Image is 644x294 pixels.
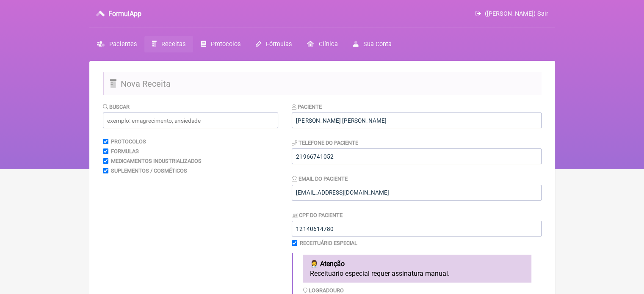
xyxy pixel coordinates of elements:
label: Email do Paciente [292,176,348,182]
label: Receituário Especial [300,240,357,246]
a: Protocolos [193,36,248,52]
a: Receitas [144,36,193,52]
a: Pacientes [89,36,144,52]
label: Buscar [103,104,130,110]
label: Suplementos / Cosméticos [111,168,187,174]
label: Formulas [111,148,139,154]
a: Clínica [299,36,345,52]
label: Medicamentos Industrializados [111,158,202,164]
label: Protocolos [111,138,146,145]
span: ([PERSON_NAME]) Sair [485,10,548,17]
h3: FormulApp [108,10,141,18]
label: Telefone do Paciente [292,140,358,146]
span: Receitas [161,41,185,48]
span: Clínica [318,41,337,48]
label: Logradouro [303,287,344,294]
label: Paciente [292,104,322,110]
span: Sua Conta [363,41,392,48]
input: exemplo: emagrecimento, ansiedade [103,113,278,128]
a: Fórmulas [248,36,299,52]
h2: Nova Receita [103,72,542,95]
p: Receituário especial requer assinatura manual. [310,269,525,278]
span: Fórmulas [266,41,292,48]
span: Pacientes [109,41,137,48]
a: Sua Conta [345,36,399,52]
label: CPF do Paciente [292,212,343,218]
h4: 👩‍⚕️ Atenção [310,260,525,268]
a: ([PERSON_NAME]) Sair [475,10,548,17]
span: Protocolos [211,41,240,48]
